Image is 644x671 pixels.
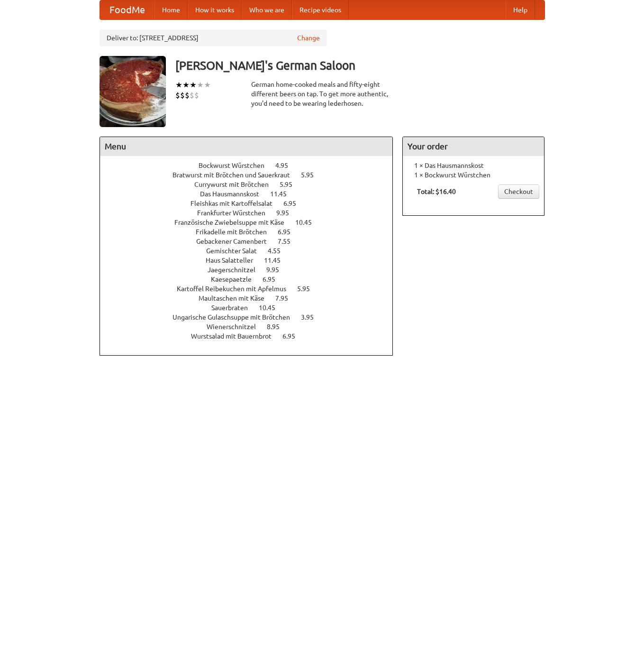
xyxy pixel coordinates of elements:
a: Checkout [498,184,539,199]
span: 8.95 [267,323,289,331]
span: 10.45 [259,304,285,312]
a: Who we are [242,0,292,19]
li: ★ [190,80,197,90]
span: Frankfurter Würstchen [197,209,275,217]
a: Currywurst mit Brötchen 5.95 [194,181,310,188]
li: $ [194,90,199,101]
span: Sauerbraten [211,304,257,312]
a: Help [506,0,535,19]
span: Kaesepaetzle [211,276,261,283]
a: Change [297,33,320,43]
a: Gebackener Camenbert 7.55 [196,238,308,245]
a: Bratwurst mit Brötchen und Sauerkraut 5.95 [172,171,331,179]
span: Bratwurst mit Brötchen und Sauerkraut [172,171,299,179]
span: Gebackener Camenbert [196,238,276,245]
a: Recipe videos [292,0,349,19]
div: German home-cooked meals and fifty-eight different beers on tap. To get more authentic, you'd nee... [251,80,393,108]
a: FoodMe [100,0,154,19]
span: 9.95 [266,266,289,274]
a: Ungarische Gulaschsuppe mit Brötchen 3.95 [172,313,331,321]
b: Total: $16.40 [417,188,456,195]
span: Gemischter Salat [206,247,266,255]
li: $ [180,90,185,101]
a: Maultaschen mit Käse 7.95 [199,294,306,302]
span: 11.45 [264,257,290,264]
a: Wienerschnitzel 8.95 [207,323,297,331]
span: 5.95 [301,171,323,179]
img: angular.jpg [100,56,166,127]
h4: Your order [403,137,544,156]
a: Frikadelle mit Brötchen 6.95 [196,228,308,236]
span: 5.95 [280,181,302,188]
span: Ungarische Gulaschsuppe mit Brötchen [172,313,299,321]
span: Jaegerschnitzel [208,266,265,274]
a: Kaesepaetzle 6.95 [211,276,293,283]
a: Haus Salatteller 11.45 [206,257,298,264]
span: 4.95 [275,162,298,169]
span: Wurstsalad mit Bauernbrot [191,332,281,340]
div: Deliver to: [STREET_ADDRESS] [100,29,327,46]
span: Bockwurst Würstchen [199,162,274,169]
span: Frikadelle mit Brötchen [196,228,276,236]
span: 5.95 [297,285,319,293]
a: Home [154,0,188,19]
h4: Menu [100,137,393,156]
span: 9.95 [276,209,299,217]
li: ★ [197,80,204,90]
span: 7.95 [275,294,298,302]
a: Frankfurter Würstchen 9.95 [197,209,307,217]
span: Kartoffel Reibekuchen mit Apfelmus [177,285,296,293]
li: ★ [204,80,211,90]
span: 6.95 [263,276,285,283]
li: $ [190,90,194,101]
a: Jaegerschnitzel 9.95 [208,266,297,274]
li: 1 × Das Hausmannskost [408,161,539,170]
li: ★ [182,80,190,90]
a: Französische Zwiebelsuppe mit Käse 10.45 [174,219,329,226]
h3: [PERSON_NAME]'s German Saloon [175,56,545,75]
span: 7.55 [278,238,300,245]
a: Gemischter Salat 4.55 [206,247,298,255]
li: $ [185,90,190,101]
span: 4.55 [268,247,290,255]
a: Sauerbraten 10.45 [211,304,293,312]
span: 6.95 [282,332,305,340]
a: Das Hausmannskost 11.45 [200,190,304,198]
span: 11.45 [270,190,296,198]
li: ★ [175,80,182,90]
a: Bockwurst Würstchen 4.95 [199,162,306,169]
span: 3.95 [301,313,323,321]
span: 6.95 [283,200,306,207]
a: Kartoffel Reibekuchen mit Apfelmus 5.95 [177,285,327,293]
li: $ [175,90,180,101]
span: 10.45 [295,219,321,226]
span: Maultaschen mit Käse [199,294,274,302]
a: Fleishkas mit Kartoffelsalat 6.95 [190,200,314,207]
span: Haus Salatteller [206,257,263,264]
span: Wienerschnitzel [207,323,265,331]
a: How it works [188,0,242,19]
span: Fleishkas mit Kartoffelsalat [190,200,282,207]
li: 1 × Bockwurst Würstchen [408,170,539,180]
span: Französische Zwiebelsuppe mit Käse [174,219,294,226]
span: Das Hausmannskost [200,190,269,198]
a: Wurstsalad mit Bauernbrot 6.95 [191,332,313,340]
span: 6.95 [278,228,300,236]
span: Currywurst mit Brötchen [194,181,278,188]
